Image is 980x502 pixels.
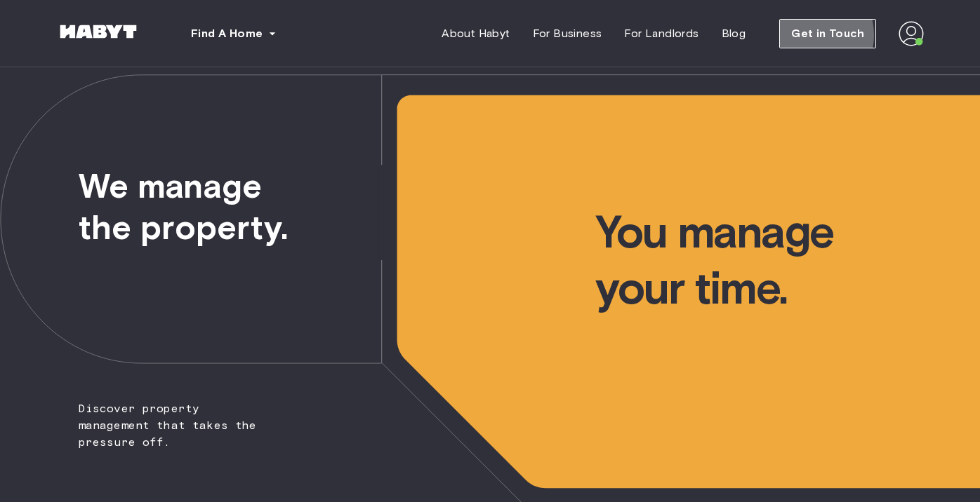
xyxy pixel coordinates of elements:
[710,20,757,48] a: Blog
[899,21,924,46] img: avatar
[430,20,521,48] a: About Habyt
[533,25,602,42] span: For Business
[56,25,140,39] img: Habyt
[595,67,980,316] span: You manage your time.
[613,20,710,48] a: For Landlords
[722,25,746,42] span: Blog
[191,25,263,42] span: Find A Home
[522,20,614,48] a: For Business
[779,19,876,48] button: Get in Touch
[180,20,288,48] button: Find A Home
[442,25,510,42] span: About Habyt
[791,25,864,42] span: Get in Touch
[624,25,698,42] span: For Landlords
